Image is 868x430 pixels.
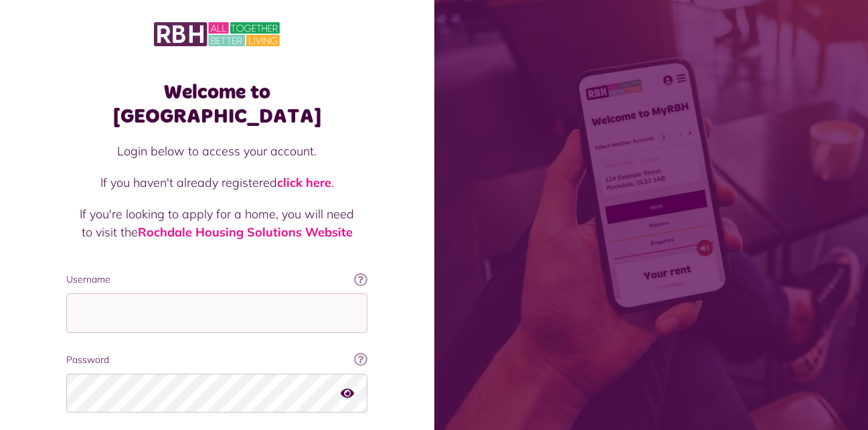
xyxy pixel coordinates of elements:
p: If you're looking to apply for a home, you will need to visit the [80,205,354,241]
p: If you haven't already registered . [80,173,354,192]
a: click here [277,175,331,190]
h1: Welcome to [GEOGRAPHIC_DATA] [66,80,367,129]
img: MyRBH [154,20,280,48]
a: Rochdale Housing Solutions Website [138,224,353,240]
label: Username [66,273,367,287]
label: Password [66,353,367,367]
p: Login below to access your account. [80,142,354,160]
